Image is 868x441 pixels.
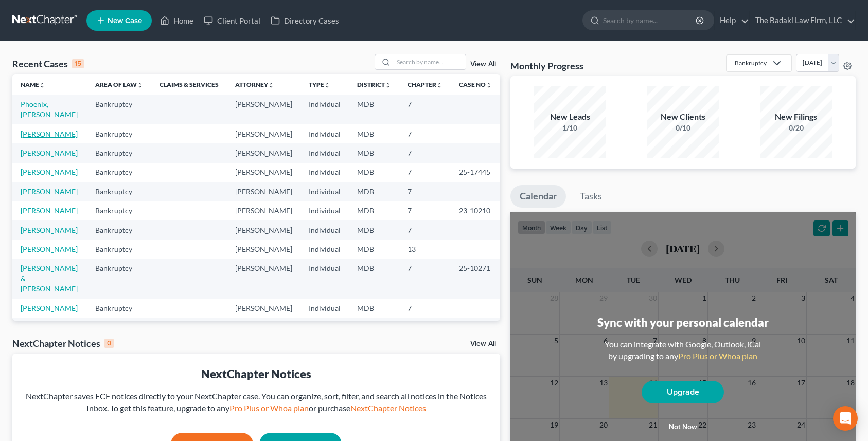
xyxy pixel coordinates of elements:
[349,259,399,299] td: MDB
[399,124,451,143] td: 7
[300,124,349,143] td: Individual
[87,182,151,201] td: Bankruptcy
[833,406,858,431] div: Open Intercom Messenger
[21,149,78,157] a: [PERSON_NAME]
[21,226,78,234] a: [PERSON_NAME]
[87,220,151,240] td: Bankruptcy
[21,366,492,382] div: NextChapter Notices
[399,318,451,358] td: 7
[300,240,349,259] td: Individual
[399,240,451,259] td: 13
[309,81,330,88] a: Typeunfold_more
[151,74,227,95] th: Claims & Services
[21,304,78,313] a: [PERSON_NAME]
[642,417,724,437] button: Not now
[300,163,349,182] td: Individual
[399,259,451,299] td: 7
[12,337,114,350] div: NextChapter Notices
[394,54,466,69] input: Search by name...
[227,124,300,143] td: [PERSON_NAME]
[399,201,451,220] td: 7
[647,111,719,123] div: New Clients
[72,59,84,68] div: 15
[155,11,199,30] a: Home
[399,163,451,182] td: 7
[436,82,442,88] i: unfold_more
[760,111,832,123] div: New Filings
[735,59,767,67] div: Bankruptcy
[300,182,349,201] td: Individual
[399,143,451,162] td: 7
[87,259,151,299] td: Bankruptcy
[21,206,78,215] a: [PERSON_NAME]
[459,81,492,88] a: Case Nounfold_more
[399,182,451,201] td: 7
[750,11,855,30] a: The Badaki Law Firm, LLC
[87,95,151,124] td: Bankruptcy
[300,299,349,318] td: Individual
[451,163,500,182] td: 25-17445
[21,130,78,138] a: [PERSON_NAME]
[399,299,451,318] td: 7
[227,182,300,201] td: [PERSON_NAME]
[108,17,142,25] span: New Case
[227,299,300,318] td: [PERSON_NAME]
[300,143,349,162] td: Individual
[510,60,583,72] h3: Monthly Progress
[87,201,151,220] td: Bankruptcy
[349,95,399,124] td: MDB
[227,259,300,299] td: [PERSON_NAME]
[597,315,769,330] div: Sync with your personal calendar
[451,318,500,358] td: 22-14071
[534,123,606,133] div: 1/10
[760,123,832,133] div: 0/20
[451,201,500,220] td: 23-10210
[486,82,492,88] i: unfold_more
[349,124,399,143] td: MDB
[350,403,426,413] a: NextChapter Notices
[235,81,274,88] a: Attorneyunfold_more
[349,318,399,358] td: MDB
[678,351,757,361] a: Pro Plus or Whoa plan
[300,318,349,358] td: Individual
[647,123,719,133] div: 0/10
[300,95,349,124] td: Individual
[603,11,697,30] input: Search by name...
[349,201,399,220] td: MDB
[104,339,114,348] div: 0
[229,403,309,413] a: Pro Plus or Whoa plan
[357,81,391,88] a: Districtunfold_more
[227,163,300,182] td: [PERSON_NAME]
[399,95,451,124] td: 7
[399,220,451,240] td: 7
[349,240,399,259] td: MDB
[227,201,300,220] td: [PERSON_NAME]
[87,124,151,143] td: Bankruptcy
[87,299,151,318] td: Bankruptcy
[349,163,399,182] td: MDB
[12,58,84,70] div: Recent Cases
[300,201,349,220] td: Individual
[87,163,151,182] td: Bankruptcy
[39,82,45,88] i: unfold_more
[137,82,143,88] i: unfold_more
[300,259,349,299] td: Individual
[510,185,566,208] a: Calendar
[642,381,724,403] a: Upgrade
[534,111,606,123] div: New Leads
[300,220,349,240] td: Individual
[227,318,300,358] td: [PERSON_NAME]
[95,81,143,88] a: Area of Lawunfold_more
[21,264,78,293] a: [PERSON_NAME] & [PERSON_NAME]
[21,168,78,176] a: [PERSON_NAME]
[385,82,391,88] i: unfold_more
[227,143,300,162] td: [PERSON_NAME]
[21,245,78,253] a: [PERSON_NAME]
[227,95,300,124] td: [PERSON_NAME]
[268,82,274,88] i: unfold_more
[470,61,496,68] a: View All
[324,82,330,88] i: unfold_more
[87,143,151,162] td: Bankruptcy
[349,143,399,162] td: MDB
[227,220,300,240] td: [PERSON_NAME]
